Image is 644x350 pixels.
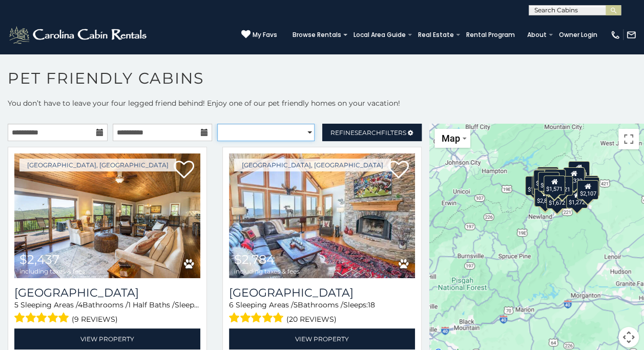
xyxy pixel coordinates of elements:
a: Add to favorites [388,160,409,181]
a: My Favs [241,30,277,40]
span: 5 [294,300,298,309]
button: Map camera controls [618,327,639,347]
div: $2,437 [537,167,558,186]
span: Refine Filters [330,129,406,137]
button: Toggle fullscreen view [618,129,639,149]
div: $2,482 [544,169,566,189]
img: Beech Mountain Vista [14,153,200,278]
a: Beech Mountain Vista $2,437 including taxes & fees [14,153,200,278]
div: Sleeping Areas / Bathrooms / Sleeps: [14,300,200,326]
a: Add to favorites [174,160,194,181]
span: $2,437 [19,252,59,267]
button: Change map style [434,129,470,148]
a: Real Estate [413,28,459,42]
div: $1,979 [576,176,598,195]
span: My Favs [253,30,277,40]
div: Sleeping Areas / Bathrooms / Sleeps: [229,300,415,326]
div: $1,496 [538,172,559,191]
span: (9 reviews) [72,313,118,326]
span: Map [442,133,460,144]
a: Rental Program [461,28,520,42]
img: phone-regular-white.png [610,30,620,40]
img: White-1-2.png [8,25,150,45]
a: Local Area Guide [348,28,411,42]
a: [GEOGRAPHIC_DATA], [GEOGRAPHIC_DATA] [19,159,176,171]
a: RefineSearchFilters [322,124,422,141]
div: $1,317 [533,170,554,189]
a: [GEOGRAPHIC_DATA] [14,286,200,300]
div: $1,869 [531,176,553,195]
a: About [522,28,552,42]
a: View Property [14,328,200,349]
span: 14 [199,300,206,309]
span: including taxes & fees [19,268,85,275]
span: 18 [368,300,375,309]
a: [GEOGRAPHIC_DATA], [GEOGRAPHIC_DATA] [234,159,391,171]
div: $2,161 [568,161,590,181]
h3: Mile High Lodge [229,286,415,300]
span: (20 reviews) [286,313,337,326]
span: Search [355,129,381,137]
div: $1,272 [566,189,588,208]
span: 6 [229,300,234,309]
a: Browse Rentals [287,28,346,42]
div: $1,321 [551,176,573,196]
span: 4 [78,300,82,309]
div: $1,571 [544,176,565,195]
h3: Beech Mountain Vista [14,286,200,300]
span: including taxes & fees [234,268,300,275]
a: [GEOGRAPHIC_DATA] [229,286,415,300]
span: $2,784 [234,252,275,267]
div: $1,837 [525,176,546,196]
div: $1,672 [546,189,567,209]
div: $2,107 [577,180,598,200]
a: Mile High Lodge $2,784 including taxes & fees [229,153,415,278]
span: 5 [14,300,18,309]
div: $1,333 [563,167,585,187]
div: $1,319 [578,177,599,197]
div: $2,812 [534,187,555,207]
img: mail-regular-white.png [626,30,636,40]
span: 1 Half Baths / [128,300,175,309]
a: View Property [229,328,415,349]
a: Owner Login [554,28,603,42]
img: Mile High Lodge [229,153,415,278]
div: $2,045 [536,168,558,188]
